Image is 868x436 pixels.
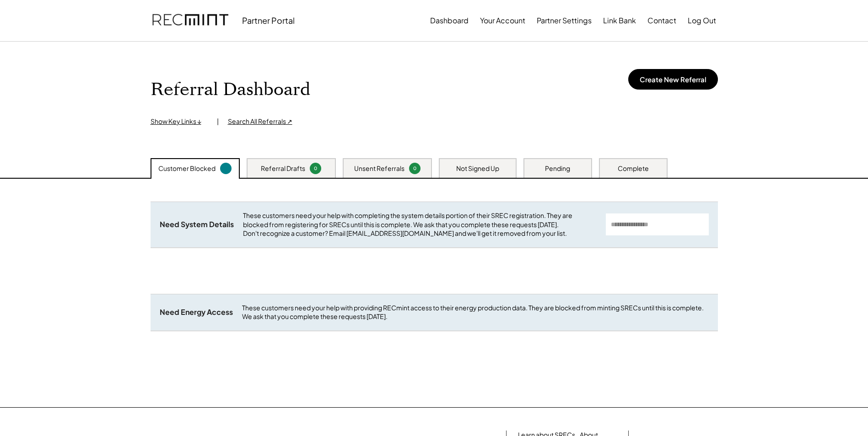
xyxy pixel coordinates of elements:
div: Need Energy Access [160,308,233,317]
div: Search All Referrals ↗ [228,117,292,126]
button: Contact [647,11,676,30]
div: Not Signed Up [456,164,499,173]
div: Need System Details [160,220,234,229]
button: Link Bank [603,11,636,30]
div: 0 [410,165,419,172]
div: Pending [545,164,570,173]
button: Partner Settings [537,11,592,30]
div: Customer Blocked [158,164,216,173]
div: Referral Drafts [261,164,305,173]
div: Complete [618,164,649,173]
button: Create New Referral [628,69,718,90]
button: Dashboard [430,11,469,30]
div: These customers need your help with providing RECmint access to their energy production data. The... [242,303,709,321]
button: Log Out [688,11,716,30]
div: 0 [311,165,320,172]
div: Show Key Links ↓ [151,117,208,126]
div: | [217,117,219,126]
div: Partner Portal [242,15,295,26]
button: Your Account [480,11,525,30]
img: yH5BAEAAAAALAAAAAABAAEAAAIBRAA7 [342,64,393,115]
h1: Referral Dashboard [151,79,310,101]
img: recmint-logotype%403x.png [152,5,228,36]
div: These customers need your help with completing the system details portion of their SREC registrat... [243,211,597,238]
div: Unsent Referrals [354,164,404,173]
